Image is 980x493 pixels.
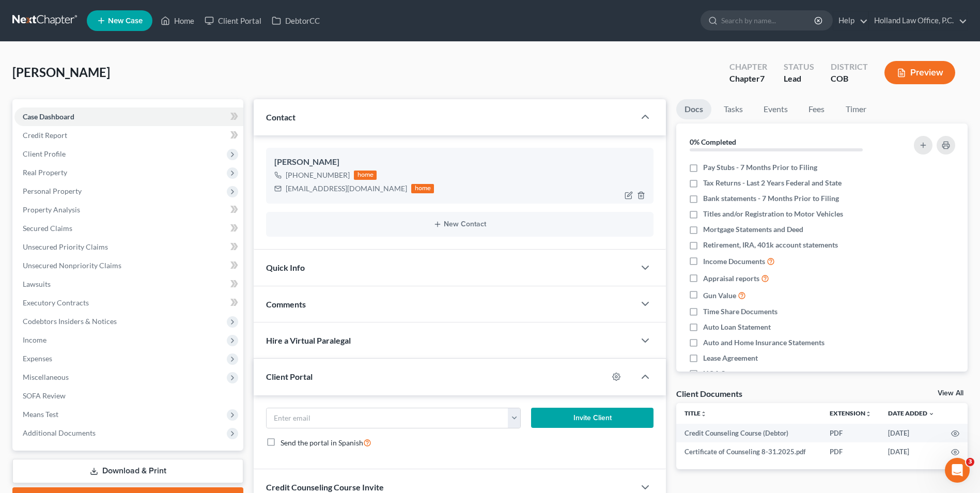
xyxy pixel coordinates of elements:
div: Lead [784,73,814,85]
div: [EMAIL_ADDRESS][DOMAIN_NAME] [286,183,407,194]
span: Retirement, IRA, 401k account statements [703,240,838,250]
span: Income [23,335,46,344]
td: Certificate of Counseling 8-31.2025.pdf [676,442,821,461]
span: Secured Claims [23,224,72,233]
span: Auto Loan Statement [703,322,771,332]
span: 3 [966,458,974,466]
td: PDF [821,424,880,442]
i: unfold_more [701,411,707,417]
span: Property Analysis [23,205,80,214]
span: Income Documents [703,256,765,267]
input: Enter email [267,408,508,428]
span: New Case [108,17,143,25]
i: expand_more [928,411,935,417]
iframe: Intercom live chat [945,458,970,483]
span: Lawsuits [23,280,51,288]
div: COB [831,73,868,85]
a: View All [938,390,963,397]
span: Codebtors Insiders & Notices [23,317,117,326]
div: District [831,61,868,73]
div: Chapter [729,61,767,73]
a: Events [755,99,796,119]
span: 7 [760,73,765,83]
div: [PHONE_NUMBER] [286,170,350,180]
a: Unsecured Nonpriority Claims [14,256,243,275]
td: PDF [821,442,880,461]
a: Case Dashboard [14,107,243,126]
a: Holland Law Office, P.C. [869,11,967,30]
a: Extensionunfold_more [830,409,872,417]
a: Timer [837,99,875,119]
span: [PERSON_NAME] [12,65,110,80]
span: Tax Returns - Last 2 Years Federal and State [703,178,842,188]
a: Date Added expand_more [888,409,935,417]
span: Unsecured Nonpriority Claims [23,261,121,270]
span: Appraisal reports [703,273,759,284]
a: Client Portal [199,11,267,30]
span: Lease Agreement [703,353,758,363]
span: Titles and/or Registration to Motor Vehicles [703,209,843,219]
span: Executory Contracts [23,298,89,307]
td: [DATE] [880,442,943,461]
span: Credit Report [23,131,67,140]
div: home [354,171,377,180]
button: New Contact [274,220,645,228]
a: Titleunfold_more [685,409,707,417]
a: Secured Claims [14,219,243,238]
span: Client Profile [23,149,66,158]
span: Miscellaneous [23,373,69,381]
button: Invite Client [531,408,654,428]
span: Unsecured Priority Claims [23,242,108,251]
span: Additional Documents [23,428,96,437]
span: Real Property [23,168,67,177]
span: Auto and Home Insurance Statements [703,337,825,348]
span: Credit Counseling Course Invite [266,482,384,492]
div: [PERSON_NAME] [274,156,645,168]
a: Tasks [715,99,751,119]
td: [DATE] [880,424,943,442]
i: unfold_more [865,411,872,417]
div: home [411,184,434,193]
button: Preview [884,61,955,84]
span: Means Test [23,410,58,419]
span: Bank statements - 7 Months Prior to Filing [703,193,839,204]
div: Client Documents [676,388,742,399]
a: SOFA Review [14,387,243,405]
a: Docs [676,99,711,119]
span: Send the portal in Spanish [281,438,363,447]
span: Contact [266,112,295,122]
span: Expenses [23,354,52,363]
span: Comments [266,299,306,309]
span: SOFA Review [23,391,66,400]
span: HOA Statement [703,368,754,379]
span: Time Share Documents [703,306,777,317]
span: Hire a Virtual Paralegal [266,335,351,345]
span: Case Dashboard [23,112,74,121]
span: Gun Value [703,290,736,301]
a: Help [833,11,868,30]
a: Download & Print [12,459,243,483]
a: Lawsuits [14,275,243,294]
a: Executory Contracts [14,294,243,312]
a: DebtorCC [267,11,325,30]
input: Search by name... [721,11,816,30]
span: Pay Stubs - 7 Months Prior to Filing [703,162,817,173]
a: Property Analysis [14,201,243,219]
strong: 0% Completed [690,137,736,146]
a: Unsecured Priority Claims [14,238,243,256]
span: Client Portal [266,372,313,381]
a: Home [155,11,199,30]
span: Quick Info [266,263,305,272]
div: Chapter [729,73,767,85]
td: Credit Counseling Course (Debtor) [676,424,821,442]
a: Fees [800,99,833,119]
div: Status [784,61,814,73]
span: Mortgage Statements and Deed [703,224,803,235]
a: Credit Report [14,126,243,145]
span: Personal Property [23,187,82,195]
